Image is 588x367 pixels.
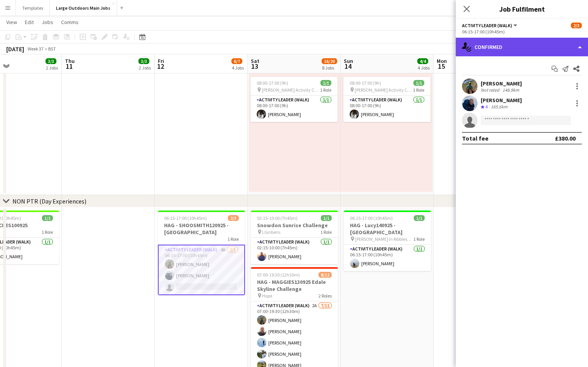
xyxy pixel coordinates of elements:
[322,65,337,71] div: 8 Jobs
[437,57,447,64] span: Mon
[343,96,430,122] app-card-role: Activity Leader (Walk)1/108:00-17:00 (9h)[PERSON_NAME]
[257,215,297,221] span: 02:15-10:00 (7h45m)
[413,236,425,242] span: 1 Role
[158,245,245,295] app-card-role: Activity Leader (Walk)4A2/306:15-17:00 (10h45m)[PERSON_NAME][PERSON_NAME]
[139,65,151,71] div: 2 Jobs
[462,23,512,28] span: Activity Leader (Walk)
[227,236,239,242] span: 1 Role
[355,236,413,242] span: [PERSON_NAME] in Ribblesdale [GEOGRAPHIC_DATA]
[481,87,501,93] div: Not rated
[3,17,20,27] a: View
[251,210,338,264] app-job-card: 02:15-10:00 (7h45m)1/1Snowdon Sunrise Challenge Llanberis1 RoleActivity Leader (Walk)1/102:15-10:...
[262,87,320,93] span: [PERSON_NAME] Activity Centre
[344,245,431,271] app-card-role: Activity Leader (Walk)1/106:15-17:00 (10h45m)[PERSON_NAME]
[413,87,424,93] span: 1 Role
[481,80,522,87] div: [PERSON_NAME]
[344,210,431,271] app-job-card: 06:15-17:00 (10h45m)1/1HAG - Lucy140925 - [GEOGRAPHIC_DATA] [PERSON_NAME] in Ribblesdale [GEOGRAP...
[6,19,17,26] span: View
[138,58,149,64] span: 3/3
[350,80,381,86] span: 08:00-17:00 (9h)
[12,197,86,205] div: NON PTR (Day Experiences)
[231,58,242,64] span: 6/7
[251,222,338,229] h3: Snowdon Sunrise Challenge
[355,87,413,93] span: [PERSON_NAME] Activity Centre
[462,29,582,35] div: 06:15-17:00 (10h45m)
[26,46,45,52] span: Week 37
[417,58,428,64] span: 4/4
[555,134,576,142] div: £380.00
[250,96,338,122] app-card-role: Activity Leader (Walk)1/108:00-17:00 (9h)[PERSON_NAME]
[158,57,164,64] span: Fri
[322,58,337,64] span: 16/20
[250,77,338,122] app-job-card: 08:00-17:00 (9h)1/1 [PERSON_NAME] Activity Centre1 RoleActivity Leader (Walk)1/108:00-17:00 (9h)[...
[489,104,509,110] div: 165.6km
[42,19,53,26] span: Jobs
[262,293,272,299] span: Hope
[58,17,82,27] a: Comms
[456,38,588,56] div: Confirmed
[343,77,430,122] app-job-card: 08:00-17:00 (9h)1/1 [PERSON_NAME] Activity Centre1 RoleActivity Leader (Walk)1/108:00-17:00 (9h)[...
[48,46,56,52] div: BST
[251,278,338,292] h3: HAG - MAGGIES130925 Edale Skyline Challenge
[45,58,56,64] span: 3/3
[462,134,488,142] div: Total fee
[164,215,207,221] span: 06:15-17:00 (10h45m)
[157,62,164,71] span: 12
[456,4,588,14] h3: Job Fulfilment
[50,0,117,16] button: Large Outdoors Main Jobs
[251,238,338,264] app-card-role: Activity Leader (Walk)1/102:15-10:00 (7h45m)[PERSON_NAME]
[251,57,259,64] span: Sat
[65,57,75,64] span: Thu
[42,215,53,221] span: 1/1
[250,62,259,71] span: 13
[22,17,37,27] a: Edit
[344,222,431,236] h3: HAG - Lucy140925 - [GEOGRAPHIC_DATA]
[318,272,332,278] span: 8/12
[257,272,300,278] span: 07:00-19:30 (12h30m)
[320,80,331,86] span: 1/1
[462,23,518,28] button: Activity Leader (Walk)
[343,62,353,71] span: 14
[481,97,522,104] div: [PERSON_NAME]
[64,62,75,71] span: 11
[485,104,488,110] span: 4
[46,65,58,71] div: 2 Jobs
[321,215,332,221] span: 1/1
[38,17,56,27] a: Jobs
[350,215,393,221] span: 06:15-17:00 (10h45m)
[257,80,288,86] span: 08:00-17:00 (9h)
[42,229,53,235] span: 1 Role
[418,65,430,71] div: 4 Jobs
[320,229,332,235] span: 1 Role
[436,62,447,71] span: 15
[6,45,24,53] div: [DATE]
[571,23,582,28] span: 2/3
[413,80,424,86] span: 1/1
[16,0,50,16] button: Templates
[61,19,79,26] span: Comms
[158,222,245,236] h3: HAG - SHOOSMITH120925 - [GEOGRAPHIC_DATA]
[318,293,332,299] span: 2 Roles
[228,215,239,221] span: 2/3
[262,229,280,235] span: Llanberis
[158,210,245,295] app-job-card: 06:15-17:00 (10h45m)2/3HAG - SHOOSMITH120925 - [GEOGRAPHIC_DATA]1 RoleActivity Leader (Walk)4A2/3...
[320,87,331,93] span: 1 Role
[344,57,353,64] span: Sun
[232,65,244,71] div: 4 Jobs
[25,19,34,26] span: Edit
[501,87,521,93] div: 148.9km
[414,215,425,221] span: 1/1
